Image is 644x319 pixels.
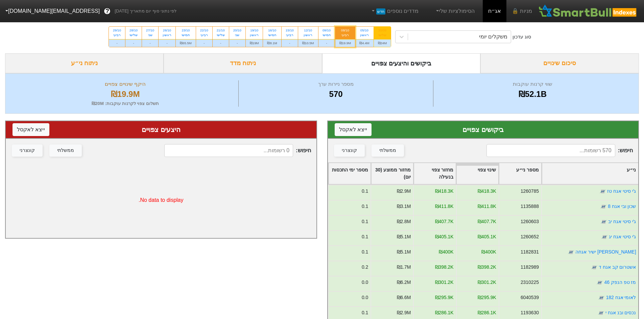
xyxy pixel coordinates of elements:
[435,264,453,271] div: ₪398.2K
[20,147,35,154] div: קונצרני
[164,53,322,73] div: ניתוח מדד
[435,218,453,225] div: ₪407.7K
[598,294,605,301] img: tase link
[371,163,413,184] div: Toggle SortBy
[164,144,293,157] input: 0 רשומות...
[608,219,636,224] a: ג'י סיטי אגח יב
[267,33,277,37] div: חמישי
[538,4,639,18] img: SmartBull
[233,33,241,37] div: שני
[379,147,396,154] div: ממשלתי
[397,294,411,301] div: ₪6.6M
[180,33,192,37] div: חמישי
[14,100,237,107] div: תשלום צפוי לקרנות עוקבות : ₪20M
[499,163,541,184] div: Toggle SortBy
[435,88,630,100] div: ₪52.1B
[575,249,636,255] a: [PERSON_NAME] ישיר אגחה
[282,39,298,47] div: -
[597,310,604,316] img: tase link
[13,125,310,135] div: היצעים צפויים
[361,188,368,195] div: 0.1
[339,28,351,33] div: 08/10
[598,264,636,270] a: אשטרום קב אגח ד
[601,234,608,240] img: tase link
[217,28,225,33] div: 21/10
[286,28,294,33] div: 15/10
[600,218,607,225] img: tase link
[361,233,368,240] div: 0.1
[435,233,453,240] div: ₪405.1K
[599,188,606,195] img: tase link
[342,147,357,154] div: קונצרני
[596,279,603,286] img: tase link
[520,279,539,286] div: 2310225
[361,294,368,301] div: 0.0
[606,295,636,300] a: לאומי אגח 182
[329,163,371,184] div: Toggle SortBy
[604,280,636,285] a: מז טפ הנפק 46
[397,279,411,286] div: ₪6.2M
[250,28,259,33] div: 19/10
[479,33,507,41] div: משקלים יומי
[397,218,411,225] div: ₪2.8M
[378,28,387,33] div: 30/09
[323,28,331,33] div: 09/10
[435,188,453,195] div: ₪418.3K
[49,144,82,157] button: ממשלתי
[318,39,335,47] div: -
[322,53,481,73] div: ביקושים והיצעים צפויים
[164,144,311,157] span: חיפוש :
[263,39,281,47] div: ₪8.1M
[361,309,368,316] div: 0.1
[477,233,496,240] div: ₪405.1K
[376,8,385,15] span: חדש
[520,264,539,271] div: 1182989
[146,33,154,37] div: שני
[176,39,196,47] div: ₪65.5M
[520,203,539,210] div: 1135888
[113,33,121,37] div: רביעי
[286,33,294,37] div: רביעי
[477,188,496,195] div: ₪418.3K
[335,123,372,136] button: ייצא לאקסל
[520,309,539,316] div: 1193630
[5,53,164,73] div: ניתוח ני״ע
[397,203,411,210] div: ₪3.1M
[14,88,237,100] div: ₪19.9M
[163,28,171,33] div: 26/10
[367,4,421,18] a: מדדים נוספיםחדש
[456,163,498,184] div: Toggle SortBy
[105,7,109,16] span: ?
[180,28,192,33] div: 23/10
[480,53,639,73] div: סיכום שינויים
[217,33,225,37] div: שלישי
[568,249,574,256] img: tase link
[607,188,636,194] a: ג'י סיטי אגח טז
[355,39,373,47] div: ₪4.4M
[361,264,368,271] div: 0.2
[302,28,314,33] div: 12/10
[608,204,636,209] a: שכון ובי אגח 8
[477,264,496,271] div: ₪398.2K
[481,248,496,256] div: ₪400K
[520,188,539,195] div: 1260785
[159,39,175,47] div: -
[109,39,125,47] div: -
[435,203,453,210] div: ₪411.8K
[339,33,351,37] div: רביעי
[378,33,387,37] div: שלישי
[200,33,208,37] div: רביעי
[361,279,368,286] div: 0.0
[359,28,369,33] div: 05/10
[57,147,74,154] div: ממשלתי
[267,28,277,33] div: 16/10
[414,163,456,184] div: Toggle SortBy
[477,309,496,316] div: ₪286.1K
[397,188,411,195] div: ₪2.9M
[520,233,539,240] div: 1260652
[146,28,154,33] div: 27/10
[361,203,368,210] div: 0.1
[432,4,477,18] a: הסימולציות שלי
[397,309,411,316] div: ₪2.9M
[129,33,138,37] div: שלישי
